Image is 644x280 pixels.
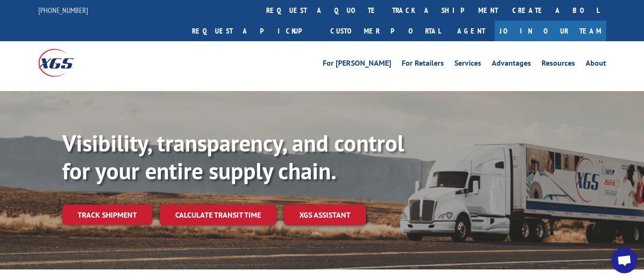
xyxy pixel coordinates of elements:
a: Join Our Team [495,21,606,41]
a: Customer Portal [323,21,448,41]
a: Request a pickup [185,21,323,41]
a: For Retailers [402,59,444,70]
a: Advantages [492,59,531,70]
div: Open chat [611,247,637,273]
a: XGS ASSISTANT [284,205,366,225]
a: [PHONE_NUMBER] [38,5,88,15]
a: For [PERSON_NAME] [323,59,391,70]
a: Track shipment [62,205,152,225]
a: About [586,59,606,70]
b: Visibility, transparency, and control for your entire supply chain. [62,128,404,186]
a: Calculate transit time [160,205,276,225]
a: Resources [542,59,575,70]
a: Services [454,59,481,70]
a: Agent [448,21,495,41]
